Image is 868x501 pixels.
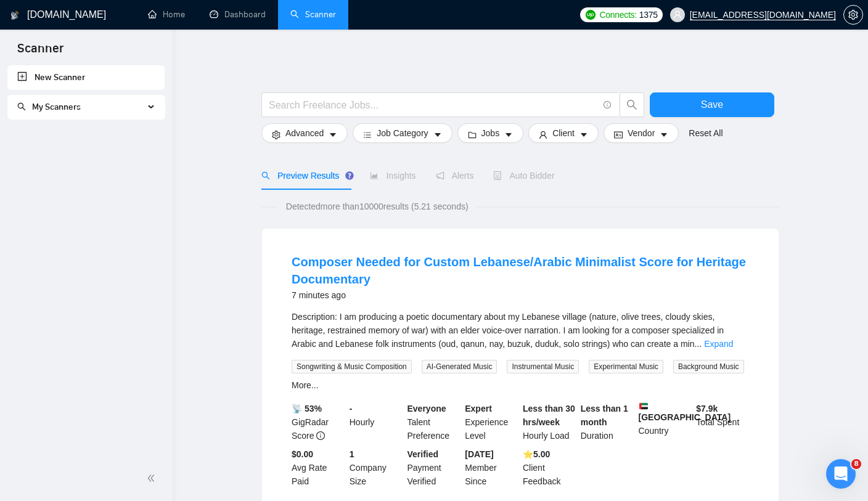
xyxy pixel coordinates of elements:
[462,447,520,488] div: Member Since
[405,402,463,442] div: Talent Preference
[407,449,439,459] b: Verified
[290,9,336,20] a: searchScanner
[436,171,444,180] span: notification
[552,126,575,140] span: Client
[363,130,372,139] span: bars
[292,380,319,390] a: More...
[10,6,19,25] img: logo
[407,404,446,413] b: Everyone
[704,339,733,349] a: Expand
[17,102,81,112] span: My Scanners
[844,10,862,20] span: setting
[436,171,474,181] span: Alerts
[261,171,270,180] span: search
[493,171,502,180] span: robot
[147,472,159,484] span: double-left
[353,123,452,143] button: barsJob Categorycaret-down
[650,92,774,117] button: Save
[639,402,731,422] b: [GEOGRAPHIC_DATA]
[347,402,405,442] div: Hourly
[636,402,694,442] div: Country
[261,171,350,181] span: Preview Results
[350,449,354,459] b: 1
[701,97,723,112] span: Save
[673,360,744,373] span: Background Music
[694,402,751,442] div: Total Spent
[614,130,623,139] span: idcard
[493,171,554,181] span: Auto Bidder
[462,402,520,442] div: Experience Level
[578,402,636,442] div: Duration
[269,97,598,113] input: Search Freelance Jobs...
[350,404,353,413] b: -
[604,123,679,143] button: idcardVendorcaret-down
[639,402,648,410] img: 🇦🇪
[316,431,325,440] span: info-circle
[292,312,724,349] span: Description: I am producing a poetic documentary about my Lebanese village (nature, olive trees, ...
[660,130,668,139] span: caret-down
[377,126,428,140] span: Job Category
[285,126,324,140] span: Advanced
[457,123,524,143] button: folderJobscaret-down
[210,9,266,20] a: dashboardDashboard
[370,171,379,180] span: area-chart
[639,8,658,22] span: 1375
[272,130,280,139] span: setting
[465,449,493,459] b: [DATE]
[843,10,863,20] a: setting
[696,404,718,413] b: $ 7.9k
[344,170,355,181] div: Tooltip anchor
[481,126,500,140] span: Jobs
[523,404,575,427] b: Less than 30 hrs/week
[520,402,578,442] div: Hourly Load
[289,447,347,488] div: Avg Rate Paid
[148,9,185,20] a: homeHome
[599,8,636,22] span: Connects:
[7,39,73,65] span: Scanner
[277,200,477,213] span: Detected more than 10000 results (5.21 seconds)
[628,126,655,140] span: Vendor
[405,447,463,488] div: Payment Verified
[826,459,856,489] iframe: Intercom live chat
[17,102,26,111] span: search
[604,101,612,109] span: info-circle
[292,255,746,286] a: Composer Needed for Custom Lebanese/Arabic Minimalist Score for Heritage Documentary
[586,10,596,20] img: upwork-logo.png
[694,339,702,349] span: ...
[673,10,682,19] span: user
[32,102,81,112] span: My Scanners
[507,360,579,373] span: Instrumental Music
[620,99,644,110] span: search
[433,130,442,139] span: caret-down
[843,5,863,25] button: setting
[261,123,348,143] button: settingAdvancedcaret-down
[289,402,347,442] div: GigRadar Score
[465,404,492,413] b: Expert
[468,130,477,139] span: folder
[292,404,322,413] b: 📡 53%
[292,360,412,373] span: Songwriting & Music Composition
[528,123,599,143] button: userClientcaret-down
[292,288,749,303] div: 7 minutes ago
[520,447,578,488] div: Client Feedback
[689,126,723,140] a: Reset All
[17,65,155,90] a: New Scanner
[329,130,337,139] span: caret-down
[581,404,628,427] b: Less than 1 month
[579,130,588,139] span: caret-down
[539,130,547,139] span: user
[523,449,550,459] b: ⭐️ 5.00
[292,449,313,459] b: $0.00
[292,310,749,351] div: Description: I am producing a poetic documentary about my Lebanese village (nature, olive trees, ...
[422,360,497,373] span: AI-Generated Music
[347,447,405,488] div: Company Size
[620,92,644,117] button: search
[851,459,861,469] span: 8
[370,171,416,181] span: Insights
[7,65,165,90] li: New Scanner
[504,130,513,139] span: caret-down
[589,360,663,373] span: Experimental Music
